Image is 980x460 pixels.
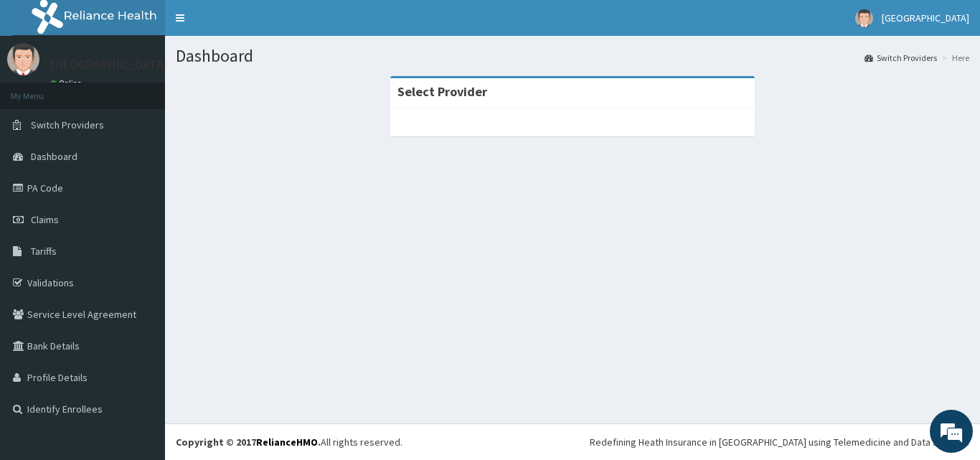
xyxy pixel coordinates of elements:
li: Here [938,52,969,64]
footer: All rights reserved. [165,423,980,460]
img: User Image [7,43,39,75]
p: [GEOGRAPHIC_DATA] [50,58,169,71]
span: Dashboard [31,150,77,163]
a: Online [50,78,85,88]
span: [GEOGRAPHIC_DATA] [882,11,969,24]
h1: Dashboard [176,47,969,65]
strong: Select Provider [397,83,487,100]
div: Redefining Heath Insurance in [GEOGRAPHIC_DATA] using Telemedicine and Data Science! [590,435,969,449]
a: Switch Providers [864,52,937,64]
span: Tariffs [31,245,57,258]
span: Switch Providers [31,118,104,131]
img: User Image [855,9,873,27]
a: RelianceHMO [256,436,318,449]
span: Claims [31,213,59,226]
strong: Copyright © 2017 . [176,436,321,449]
